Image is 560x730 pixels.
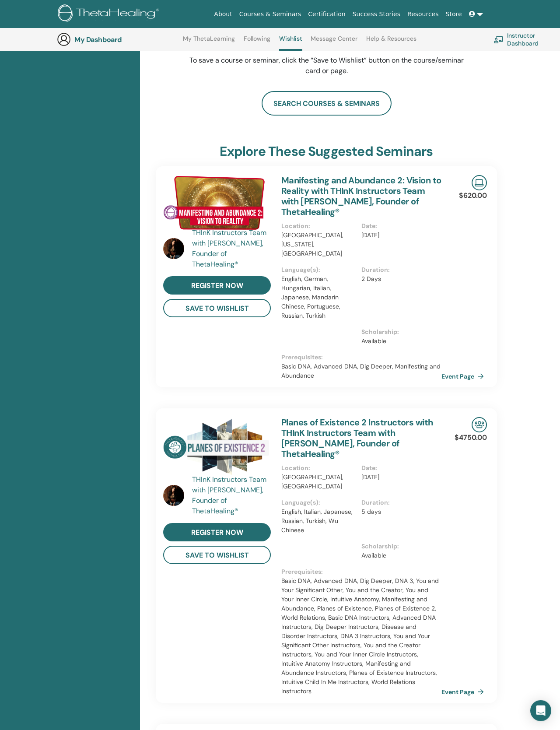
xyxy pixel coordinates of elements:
[163,523,271,541] a: register now
[163,546,271,564] button: save to wishlist
[472,417,487,432] img: In-Person Seminar
[361,542,436,551] p: Scholarship :
[58,4,162,24] img: logo.png
[163,238,184,259] img: default.jpg
[281,576,441,696] p: Basic DNA, Advanced DNA, Dig Deeper, DNA 3, You and Your Significant Other, You and the Creator, ...
[493,36,504,43] img: chalkboard-teacher.svg
[281,265,356,274] p: Language(s) :
[281,362,441,380] p: Basic DNA, Advanced DNA, Dig Deeper, Manifesting and Abundance
[57,32,71,46] img: generic-user-icon.jpg
[349,6,404,22] a: Success Stories
[281,353,441,362] p: Prerequisites :
[459,190,487,201] p: $620.00
[192,228,273,270] a: THInK Instructors Team with [PERSON_NAME], Founder of ThetaHealing®
[281,463,356,473] p: Location :
[163,417,271,477] img: Planes of Existence 2 Instructors
[304,6,349,22] a: Certification
[281,231,356,258] p: [GEOGRAPHIC_DATA], [US_STATE], [GEOGRAPHIC_DATA]
[74,35,162,44] h3: My Dashboard
[183,35,235,49] a: My ThetaLearning
[236,6,305,22] a: Courses & Seminars
[163,276,271,295] a: register now
[455,432,487,443] p: $4750.00
[404,6,442,22] a: Resources
[244,35,270,49] a: Following
[442,6,465,22] a: Store
[366,35,416,49] a: Help & Resources
[361,473,436,482] p: [DATE]
[281,498,356,507] p: Language(s) :
[163,175,271,230] img: Manifesting and Abundance 2: Vision to Reality
[281,507,356,535] p: English, Italian, Japanese, Russian, Turkish, Wu Chinese
[281,221,356,231] p: Location :
[361,231,436,240] p: [DATE]
[311,35,357,49] a: Message Center
[361,337,436,346] p: Available
[189,55,464,76] p: To save a course or seminar, click the “Save to Wishlist” button on the course/seminar card or page.
[361,551,436,560] p: Available
[191,281,243,290] span: register now
[279,35,302,51] a: Wishlist
[281,567,441,576] p: Prerequisites :
[441,685,487,698] a: Event Page
[281,417,433,460] a: Planes of Existence 2 Instructors with THInK Instructors Team with [PERSON_NAME], Founder of Thet...
[281,274,356,320] p: English, German, Hungarian, Italian, Japanese, Mandarin Chinese, Portuguese, Russian, Turkish
[220,144,433,159] h3: explore these suggested seminars
[192,474,273,516] a: THInK Instructors Team with [PERSON_NAME], Founder of ThetaHealing®
[191,528,243,537] span: register now
[262,91,392,116] a: search courses & seminars
[441,370,487,383] a: Event Page
[281,473,356,491] p: [GEOGRAPHIC_DATA], [GEOGRAPHIC_DATA]
[361,221,436,231] p: Date :
[361,327,436,337] p: Scholarship :
[281,175,441,218] a: Manifesting and Abundance 2: Vision to Reality with THInK Instructors Team with [PERSON_NAME], Fo...
[361,265,436,274] p: Duration :
[361,463,436,473] p: Date :
[163,299,271,317] button: save to wishlist
[530,700,551,721] div: Open Intercom Messenger
[361,498,436,507] p: Duration :
[210,6,235,22] a: About
[361,274,436,284] p: 2 Days
[163,485,184,506] img: default.jpg
[361,507,436,516] p: 5 days
[472,175,487,190] img: Live Online Seminar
